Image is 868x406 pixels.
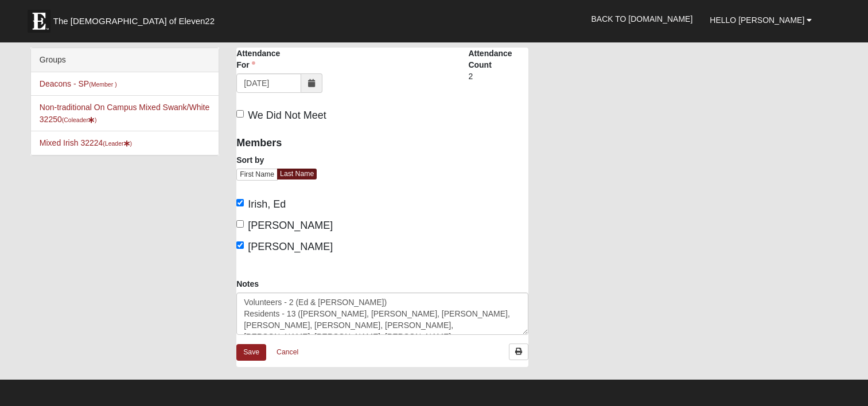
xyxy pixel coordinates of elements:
textarea: Volunteers - 2 (Ed & [PERSON_NAME]) Residents - 13 ([PERSON_NAME], [PERSON_NAME], [PERSON_NAME], ... [236,292,528,335]
input: We Did Not Meet [236,110,244,118]
h4: Members [236,137,374,150]
a: Deacons - SP(Member ) [40,79,117,88]
a: Last Name [277,169,317,179]
label: Attendance For [236,48,297,71]
input: Irish, Ed [236,199,244,206]
a: First Name [236,169,278,181]
a: Save [236,344,266,361]
label: Attendance Count [468,48,528,71]
span: [PERSON_NAME] [248,220,333,231]
small: (Coleader ) [62,116,97,123]
a: The [DEMOGRAPHIC_DATA] of Eleven22 [22,4,251,33]
label: Sort by [236,154,264,166]
input: [PERSON_NAME] [236,241,244,249]
div: 2 [468,71,528,90]
div: Groups [31,48,219,72]
a: Print Attendance Roster [509,343,528,360]
label: Notes [236,278,259,290]
input: [PERSON_NAME] [236,220,244,228]
a: Hello [PERSON_NAME] [701,6,820,34]
span: Hello [PERSON_NAME] [710,15,804,25]
span: [PERSON_NAME] [248,241,333,252]
small: (Leader ) [103,140,132,147]
small: (Member ) [89,81,116,88]
span: We Did Not Meet [248,110,326,121]
a: Mixed Irish 32224(Leader) [40,138,132,147]
span: Irish, Ed [248,198,286,210]
a: Cancel [269,343,306,361]
a: Back to [DOMAIN_NAME] [582,5,701,33]
a: Non-traditional On Campus Mixed Swank/White 32250(Coleader) [40,103,209,124]
span: The [DEMOGRAPHIC_DATA] of Eleven22 [53,15,215,27]
img: Eleven22 logo [28,10,50,33]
